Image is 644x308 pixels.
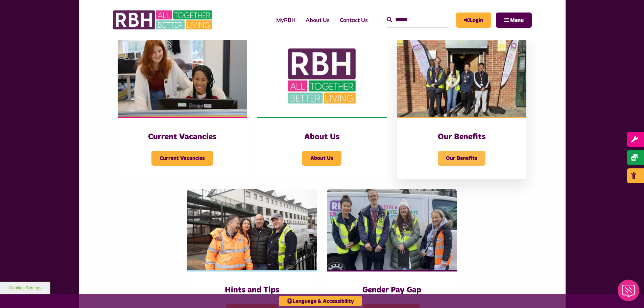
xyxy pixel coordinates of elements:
img: 391760240 1590016381793435 2179504426197536539 N [327,189,457,270]
button: Navigation [496,13,532,28]
a: About Us [301,11,335,29]
span: Menu [510,18,524,23]
h3: About Us [271,132,373,142]
input: Search [387,13,449,27]
img: Dropinfreehold2 [397,36,526,117]
span: Current Vacancies [151,151,213,166]
a: Current Vacancies Current Vacancies [118,36,247,179]
a: MyRBH [456,13,491,28]
button: Language & Accessibility [279,296,362,306]
h3: Current Vacancies [131,132,234,142]
h3: Gender Pay Gap [341,285,443,295]
span: Our Benefits [438,151,485,166]
span: About Us [302,151,341,166]
a: Contact Us [335,11,373,29]
img: SAZMEDIA RBH 21FEB24 46 [187,189,317,270]
h3: Our Benefits [410,132,513,142]
img: RBH Logo Social Media 480X360 (1) [257,36,387,117]
a: MyRBH [271,11,301,29]
a: Our Benefits Our Benefits [397,36,526,179]
img: RBH [113,7,214,33]
h3: Hints and Tips [201,285,303,295]
a: About Us About Us [257,36,387,179]
img: IMG 1470 [118,36,247,117]
iframe: Netcall Web Assistant for live chat [614,278,644,308]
